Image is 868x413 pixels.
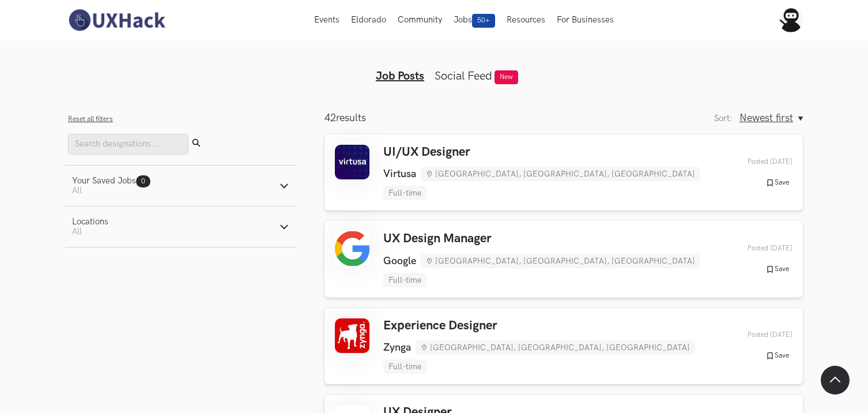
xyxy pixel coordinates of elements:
div: Your Saved Jobs [72,176,150,186]
button: LocationsAll [65,206,296,247]
li: Full-time [383,186,427,200]
p: results [324,112,366,124]
a: UX Design Manager Google [GEOGRAPHIC_DATA], [GEOGRAPHIC_DATA], [GEOGRAPHIC_DATA] Full-time Posted... [324,221,803,297]
button: Newest first, Sort: [739,112,803,124]
li: Full-time [383,273,427,287]
span: All [72,227,82,236]
img: Your profile pic [779,8,803,32]
div: 02nd Sep [720,157,792,166]
h3: UX Design Manager [383,231,720,246]
span: 0 [141,177,145,186]
li: [GEOGRAPHIC_DATA], [GEOGRAPHIC_DATA], [GEOGRAPHIC_DATA] [421,167,700,181]
a: Social Feed [435,69,492,83]
span: 50+ [472,14,495,28]
li: [GEOGRAPHIC_DATA], [GEOGRAPHIC_DATA], [GEOGRAPHIC_DATA] [416,340,695,355]
button: Reset all filters [68,115,113,123]
li: Google [383,255,416,267]
span: Newest first [739,112,793,124]
li: [GEOGRAPHIC_DATA], [GEOGRAPHIC_DATA], [GEOGRAPHIC_DATA] [421,254,700,268]
div: Locations [72,217,108,227]
button: Save [762,178,792,188]
span: All [72,186,82,196]
h3: Experience Designer [383,318,720,333]
li: Virtusa [383,168,416,180]
button: Save [762,351,792,361]
div: 02nd Sep [720,244,792,253]
button: Save [762,264,792,275]
span: 42 [324,112,336,124]
li: Zynga [383,341,411,354]
label: Sort: [714,114,733,123]
div: 02nd Sep [720,331,792,339]
a: Job Posts [376,69,424,83]
ul: Tabs Interface [213,51,655,83]
h3: UI/UX Designer [383,145,720,160]
li: Full-time [383,359,427,374]
input: Search [68,134,188,155]
a: Experience Designer Zynga [GEOGRAPHIC_DATA], [GEOGRAPHIC_DATA], [GEOGRAPHIC_DATA] Full-time Poste... [324,308,803,384]
button: Your Saved Jobs0 All [65,166,296,206]
img: UXHack-logo.png [65,8,168,32]
span: New [495,70,518,84]
a: UI/UX Designer Virtusa [GEOGRAPHIC_DATA], [GEOGRAPHIC_DATA], [GEOGRAPHIC_DATA] Full-time Posted [... [324,134,803,211]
